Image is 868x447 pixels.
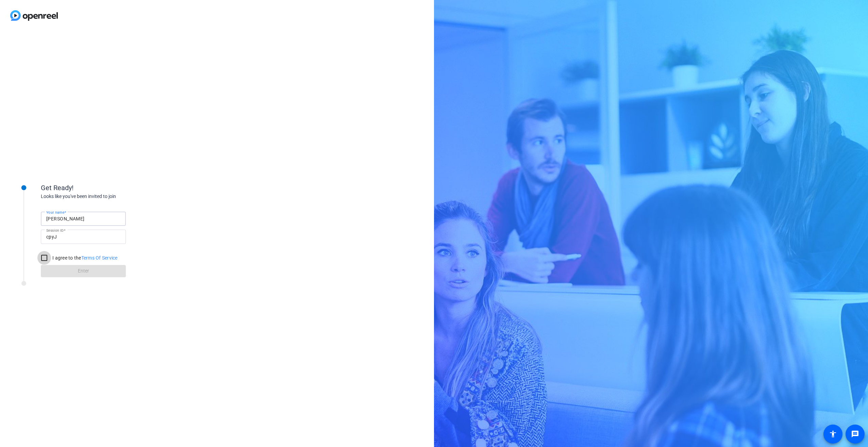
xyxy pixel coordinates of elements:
label: I agree to the [51,254,118,261]
div: Looks like you've been invited to join [41,193,177,200]
mat-label: Session ID [46,228,64,232]
mat-label: Your name [46,210,64,214]
mat-icon: message [851,430,859,438]
div: Get Ready! [41,183,177,193]
a: Terms Of Service [81,255,118,261]
mat-icon: accessibility [829,430,837,438]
